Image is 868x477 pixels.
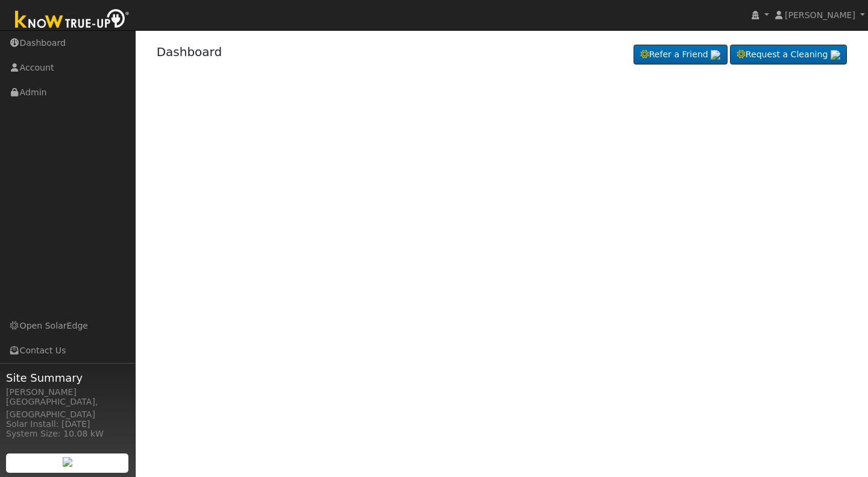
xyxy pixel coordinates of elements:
div: [PERSON_NAME] [6,386,129,399]
div: [GEOGRAPHIC_DATA], [GEOGRAPHIC_DATA] [6,396,129,421]
img: retrieve [63,457,72,467]
img: Know True-Up [9,7,136,34]
img: retrieve [831,50,840,60]
div: Solar Install: [DATE] [6,418,129,431]
span: Site Summary [6,370,129,386]
a: Request a Cleaning [730,45,847,65]
span: [PERSON_NAME] [785,10,855,20]
a: Refer a Friend [634,45,728,65]
a: Dashboard [157,45,222,59]
div: System Size: 10.08 kW [6,428,129,440]
img: retrieve [711,50,720,60]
